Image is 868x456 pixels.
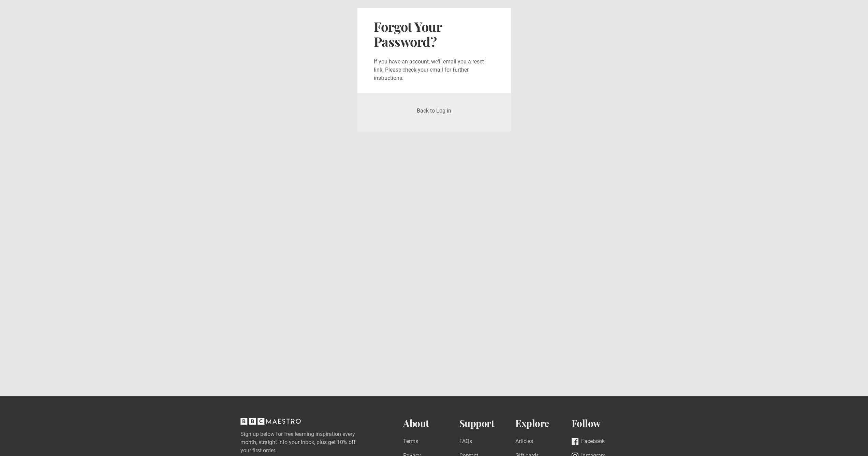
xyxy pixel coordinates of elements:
a: Facebook [572,437,605,446]
h2: About [403,418,459,429]
a: Back to Log in [417,107,451,114]
p: If you have an account, we'll email you a reset link. Please check your email for further instruc... [374,58,495,82]
h2: Follow [572,418,628,429]
h2: Forgot Your Password? [374,19,495,49]
h2: Explore [515,418,572,429]
a: Articles [515,437,533,446]
a: FAQs [459,437,472,446]
a: Terms [403,437,418,446]
a: BBC Maestro, back to top [240,420,301,427]
svg: BBC Maestro, back to top [240,418,301,425]
h2: Support [459,418,516,429]
label: Sign up below for free learning inspiration every month, straight into your inbox, plus get 10% o... [240,430,376,455]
